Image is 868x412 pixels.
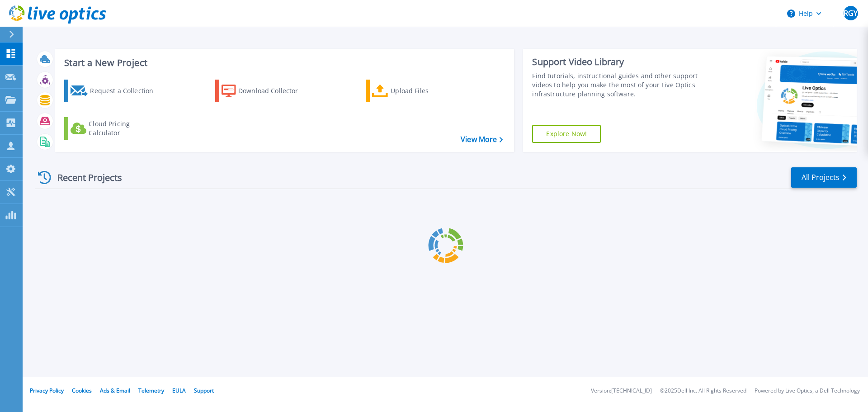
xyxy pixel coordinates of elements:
div: Cloud Pricing Calculator [89,119,161,137]
a: Support [194,387,214,394]
div: Request a Collection [90,82,162,100]
a: Request a Collection [64,80,165,102]
li: Version: [TECHNICAL_ID] [591,388,652,394]
a: Telemetry [138,387,164,394]
div: Recent Projects [35,166,134,189]
a: All Projects [791,167,857,188]
a: Cloud Pricing Calculator [64,117,165,140]
a: Explore Now! [532,125,601,143]
li: © 2025 Dell Inc. All Rights Reserved [660,388,746,394]
a: View More [461,135,503,144]
a: Ads & Email [100,387,130,394]
div: Upload Files [391,82,463,100]
a: Download Collector [215,80,316,102]
div: Download Collector [238,82,311,100]
span: RGY [844,9,858,17]
li: Powered by Live Optics, a Dell Technology [755,388,860,394]
h3: Start a New Project [64,58,503,68]
a: Cookies [72,387,92,394]
a: Privacy Policy [30,387,64,394]
div: Find tutorials, instructional guides and other support videos to help you make the most of your L... [532,71,702,99]
div: Support Video Library [532,56,702,68]
a: Upload Files [366,80,467,102]
a: EULA [172,387,186,394]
